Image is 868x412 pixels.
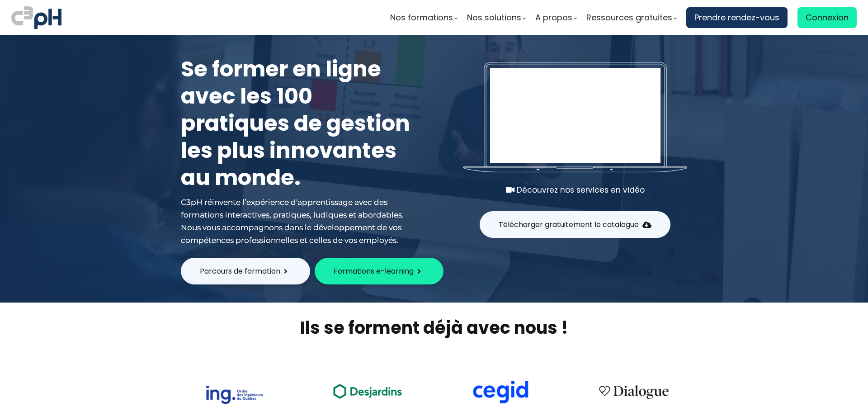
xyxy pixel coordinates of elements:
[315,258,443,284] button: Formations e-learning
[181,196,416,246] div: C3pH réinvente l’expérience d'apprentissage avec des formations interactives, pratiques, ludiques...
[11,5,61,31] img: logo C3PH
[334,265,414,277] span: Formations e-learning
[181,258,310,284] button: Parcours de formation
[390,11,453,24] span: Nos formations
[686,7,788,28] a: Prendre rendez-vous
[472,380,529,404] img: cdf238afa6e766054af0b3fe9d0794df.png
[181,56,416,191] h1: Se former en ligne avec les 100 pratiques de gestion les plus innovantes au monde.
[170,316,698,339] h2: Ils se forment déjà avec nous !
[200,265,280,277] span: Parcours de formation
[205,386,263,404] img: 73f878ca33ad2a469052bbe3fa4fd140.png
[327,379,408,403] img: ea49a208ccc4d6e7deb170dc1c457f3b.png
[480,211,670,238] button: Télécharger gratuitement le catalogue
[593,379,675,404] img: 4cbfeea6ce3138713587aabb8dcf64fe.png
[499,219,639,230] span: Télécharger gratuitement le catalogue
[586,11,672,24] span: Ressources gratuites
[535,11,572,24] span: A propos
[797,7,857,28] a: Connexion
[463,184,687,196] div: Découvrez nos services en vidéo
[467,11,521,24] span: Nos solutions
[694,11,779,24] span: Prendre rendez-vous
[806,11,849,24] span: Connexion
